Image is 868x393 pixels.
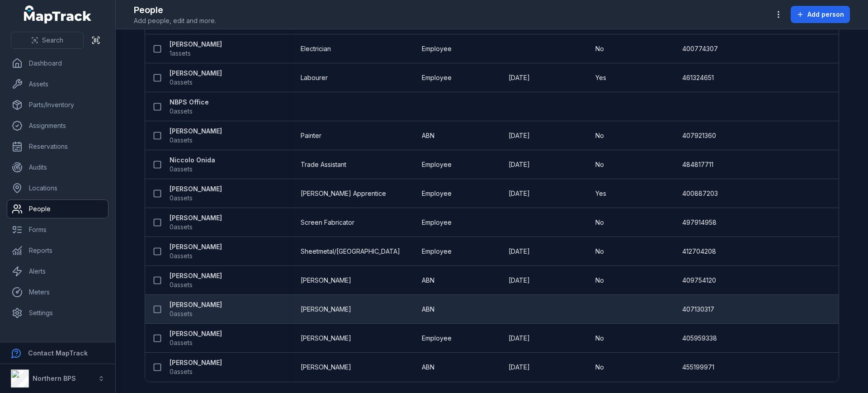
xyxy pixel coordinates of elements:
[7,221,108,239] a: Forms
[595,363,604,372] span: No
[682,334,717,343] span: 405959338
[170,127,222,136] strong: [PERSON_NAME]
[791,6,850,23] button: Add person
[422,160,452,169] span: Employee
[170,338,193,347] span: 0 assets
[170,156,215,174] a: Niccolo Onida0assets
[33,374,76,382] strong: Northern BPS
[509,74,530,81] span: [DATE]
[509,189,530,198] time: 7/1/2025, 9:30:00 AM
[422,218,452,227] span: Employee
[170,69,222,87] a: [PERSON_NAME]0assets
[170,185,222,203] a: [PERSON_NAME]0assets
[682,218,717,227] span: 497914958
[682,305,714,314] span: 407130317
[170,223,193,232] span: 0 assets
[301,305,351,314] span: [PERSON_NAME]
[301,363,351,372] span: [PERSON_NAME]
[7,262,108,280] a: Alerts
[24,5,92,24] a: MapTrack
[134,4,216,16] h2: People
[301,189,386,198] span: [PERSON_NAME] Apprentice
[170,194,193,203] span: 0 assets
[509,161,530,168] span: [DATE]
[509,189,530,197] span: [DATE]
[422,363,434,372] span: ABN
[170,156,215,165] strong: Niccolo Onida
[170,40,222,49] strong: [PERSON_NAME]
[42,36,63,45] span: Search
[422,189,452,198] span: Employee
[595,218,604,227] span: No
[509,73,530,82] time: 6/8/2025, 9:30:00 AM
[7,75,108,93] a: Assets
[595,131,604,140] span: No
[422,334,452,343] span: Employee
[422,276,434,285] span: ABN
[170,271,222,289] a: [PERSON_NAME]0assets
[595,247,604,256] span: No
[301,247,400,256] span: Sheetmetal/[GEOGRAPHIC_DATA]
[682,363,714,372] span: 455199971
[509,131,530,140] time: 9/8/2024, 9:30:00 AM
[301,131,321,140] span: Painter
[170,165,193,174] span: 0 assets
[301,44,331,53] span: Electrician
[682,247,716,256] span: 412704208
[7,158,108,176] a: Audits
[170,213,222,223] strong: [PERSON_NAME]
[682,160,713,169] span: 484817711
[170,358,222,376] a: [PERSON_NAME]0assets
[7,304,108,322] a: Settings
[301,334,351,343] span: [PERSON_NAME]
[170,69,222,78] strong: [PERSON_NAME]
[509,160,530,169] time: 10/3/2021, 9:30:00 AM
[509,334,530,343] time: 4/6/2024, 9:30:00 AM
[28,349,88,357] strong: Contact MapTrack
[170,367,193,376] span: 0 assets
[7,179,108,197] a: Locations
[170,251,193,260] span: 0 assets
[170,49,191,58] span: 1 assets
[7,283,108,301] a: Meters
[170,300,222,318] a: [PERSON_NAME]0assets
[509,363,530,371] span: [DATE]
[170,300,222,309] strong: [PERSON_NAME]
[170,127,222,145] a: [PERSON_NAME]0assets
[595,44,604,53] span: No
[682,131,716,140] span: 407921360
[509,247,530,255] span: [DATE]
[170,271,222,280] strong: [PERSON_NAME]
[7,137,108,156] a: Reservations
[7,117,108,135] a: Assignments
[595,73,606,82] span: Yes
[11,32,84,49] button: Search
[7,200,108,218] a: People
[170,78,193,87] span: 0 assets
[509,363,530,372] time: 10/3/2021, 9:30:00 AM
[422,44,452,53] span: Employee
[170,242,222,260] a: [PERSON_NAME]0assets
[422,247,452,256] span: Employee
[170,98,209,107] strong: NBPS Office
[682,276,716,285] span: 409754120
[509,334,530,342] span: [DATE]
[509,276,530,284] span: [DATE]
[422,73,452,82] span: Employee
[595,189,606,198] span: Yes
[682,73,714,82] span: 461324651
[170,242,222,251] strong: [PERSON_NAME]
[509,276,530,285] time: 10/3/2021, 9:30:00 AM
[170,136,193,145] span: 0 assets
[422,131,434,140] span: ABN
[595,160,604,169] span: No
[301,276,351,285] span: [PERSON_NAME]
[682,44,718,53] span: 400774307
[170,40,222,58] a: [PERSON_NAME]1assets
[301,73,328,82] span: Labourer
[301,160,346,169] span: Trade Assistant
[595,276,604,285] span: No
[170,280,193,289] span: 0 assets
[682,189,718,198] span: 400887203
[170,107,193,116] span: 0 assets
